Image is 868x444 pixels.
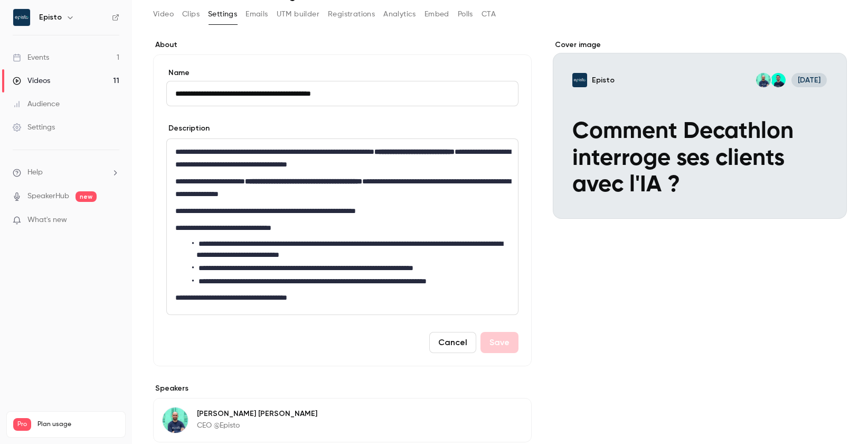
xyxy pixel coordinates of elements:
[153,6,174,23] button: Video
[167,139,518,314] div: editor
[27,191,69,202] a: SpeakerHub
[153,40,532,50] label: About
[13,418,31,431] span: Pro
[197,409,317,419] p: [PERSON_NAME] [PERSON_NAME]
[166,123,210,134] label: Description
[13,9,30,26] img: Episto
[208,6,237,23] button: Settings
[13,52,49,63] div: Events
[166,68,518,78] label: Name
[458,6,473,23] button: Polls
[37,420,119,429] span: Plan usage
[166,138,518,315] section: description
[13,122,55,133] div: Settings
[328,6,375,23] button: Registrations
[13,167,119,178] li: help-dropdown-opener
[246,6,268,23] button: Emails
[429,332,476,353] button: Cancel
[39,12,62,23] h6: Episto
[553,40,847,219] section: Cover image
[163,408,188,433] img: Jérémy Lefebvre
[182,6,200,23] button: Clips
[197,420,317,431] p: CEO @Episto
[553,40,847,50] label: Cover image
[107,216,119,225] iframe: Noticeable Trigger
[153,398,532,442] div: Jérémy Lefebvre[PERSON_NAME] [PERSON_NAME]CEO @Episto
[27,215,67,226] span: What's new
[277,6,319,23] button: UTM builder
[424,6,449,23] button: Embed
[27,167,43,178] span: Help
[13,99,60,109] div: Audience
[383,6,416,23] button: Analytics
[153,383,532,394] label: Speakers
[482,6,496,23] button: CTA
[76,191,97,202] span: new
[13,76,50,86] div: Videos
